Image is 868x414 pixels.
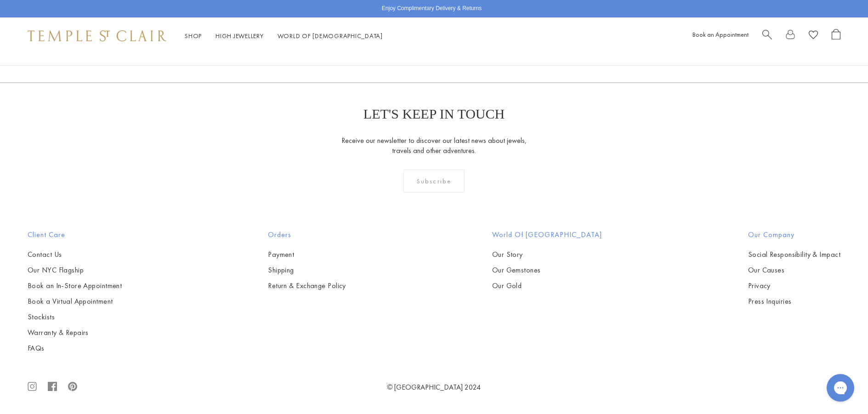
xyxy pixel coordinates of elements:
p: Receive our newsletter to discover our latest news about jewels, travels and other adventures. [341,136,527,156]
a: Our Gemstones [492,265,602,275]
a: Payment [268,250,346,260]
a: Book an In-Store Appointment [28,281,122,291]
nav: Main navigation [185,30,383,42]
a: Book an Appointment [692,30,749,39]
h2: Our Company [748,229,840,240]
img: Temple St. Clair [28,30,166,41]
a: Our Story [492,250,602,260]
a: Warranty & Repairs [28,328,122,338]
a: © [GEOGRAPHIC_DATA] 2024 [387,382,481,392]
a: High JewelleryHigh Jewellery [216,32,264,40]
h2: Orders [268,229,346,240]
h2: World of [GEOGRAPHIC_DATA] [492,229,602,240]
a: World of [DEMOGRAPHIC_DATA]World of [DEMOGRAPHIC_DATA] [278,32,383,40]
a: Privacy [748,281,840,291]
a: Our Gold [492,281,602,291]
a: Search [762,29,772,43]
a: Press Inquiries [748,296,840,306]
p: Enjoy Complimentary Delivery & Returns [382,4,482,13]
a: Shipping [268,265,346,275]
a: Stockists [28,312,122,322]
a: Book a Virtual Appointment [28,296,122,306]
a: ShopShop [185,32,202,40]
a: Our NYC Flagship [28,265,122,275]
a: Contact Us [28,250,122,260]
a: FAQs [28,343,122,353]
div: Subscribe [403,170,465,193]
a: Return & Exchange Policy [268,281,346,291]
iframe: Gorgias live chat messenger [822,371,859,405]
a: Social Responsibility & Impact [748,250,840,260]
p: LET'S KEEP IN TOUCH [363,106,505,122]
a: View Wishlist [809,29,818,43]
a: Open Shopping Bag [832,29,840,43]
h2: Client Care [28,229,122,240]
a: Our Causes [748,265,840,275]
